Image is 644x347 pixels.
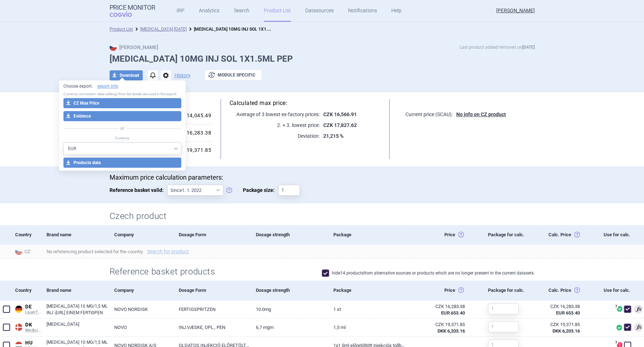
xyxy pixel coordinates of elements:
[205,70,261,80] button: Module specific
[410,303,465,310] div: CZK 16,283.38
[97,83,118,89] a: export info
[174,73,191,78] button: History
[173,225,250,245] div: Dosage Form
[230,132,320,140] p: Deviation:
[534,300,589,319] a: CZK 16,283.38EUR 653.40
[539,321,580,328] div: CZK 19,371.85
[410,321,465,328] div: CZK 19,371.85
[488,303,519,314] input: 1
[243,185,278,196] span: Package size:
[230,122,320,129] p: 2. + 3. lowest price:
[63,136,181,141] p: Currency
[534,319,589,337] a: CZK 19,371.85DKK 6,203.16
[483,225,534,245] div: Package for calc.
[410,303,465,316] abbr: SP-CAU-010 Německo
[13,246,41,256] span: CZ
[25,304,41,310] span: DE
[110,4,155,11] strong: Price Monitor
[172,147,212,154] div: CZK 19,371.85
[46,247,644,256] span: No referencing product selected for the country.
[15,324,22,331] img: Denmark
[230,111,320,118] p: Average of 3 lowest ex-factory prices:
[488,321,519,332] input: 1
[15,306,22,313] img: Germany
[25,322,41,328] span: DK
[441,310,465,316] strong: EUR 653.40
[147,249,189,254] a: Search for product
[25,328,41,333] span: Medicinpriser
[110,27,133,32] a: Product List
[41,225,109,245] div: Brand name
[634,305,643,313] span: 2nd lowest price
[456,111,506,117] strong: No info on CZ product
[63,111,181,121] button: Evidence
[323,111,357,117] strong: CZK 16,566.91
[110,70,143,80] button: Download
[13,302,41,315] a: DEDELauerTaxe [MEDICAL_DATA]
[459,44,535,51] p: Last product added/removed on
[405,281,482,300] div: Price
[399,111,453,118] p: Current price (SCAU):
[278,185,300,196] input: Package size:
[110,4,155,18] a: Price MonitorCOGVIO
[110,185,167,196] span: Reference basket valid:
[614,304,618,309] span: ?
[250,225,328,245] div: Dosage strength
[110,173,535,181] p: Maximum price calculation parameters:
[109,300,173,318] a: NOVO NORDISK
[110,44,117,51] img: CZ
[405,225,482,245] div: Price
[173,319,250,336] a: INJ.VÆSKE, OPL., PEN
[15,248,22,255] img: Czech Republic
[194,25,286,32] strong: [MEDICAL_DATA] 10MG INJ SOL 1X1.5ML PEP
[110,11,142,17] span: COGVIO
[589,225,634,245] div: Use for calc.
[328,319,405,336] a: 1,5 ml
[25,310,41,315] span: LauerTaxe [MEDICAL_DATA]
[173,300,250,318] a: FERTIGSPRITZEN
[634,323,643,331] span: 3rd lowest price
[172,113,212,119] div: CZK 14,045.49
[63,158,181,168] button: Products data
[110,54,535,64] h1: [MEDICAL_DATA] 10MG INJ SOL 1X1.5ML PEP
[13,225,41,245] div: Country
[534,225,589,245] div: Calc. Price
[110,44,158,50] strong: [PERSON_NAME]
[534,281,589,300] div: Calc. Price
[46,321,109,334] a: [MEDICAL_DATA]
[109,281,173,300] div: Company
[133,26,187,33] li: Sogroya 8.9.2025
[323,133,343,139] strong: 21,215 %
[589,281,634,300] div: Use for calc.
[539,303,580,310] div: CZK 16,283.38
[109,225,173,245] div: Company
[172,130,212,136] div: CZK 16,283.38
[63,92,181,97] p: Currency conversion rates settings from list details are used in the export.
[173,281,250,300] div: Dosage Form
[250,319,328,336] a: 6,7 mgm
[328,300,405,318] a: 1 St
[483,281,534,300] div: Package for calc.
[230,99,381,107] h5: Calculated max price:
[328,225,405,245] div: Package
[322,269,535,277] label: hide 14 products from alternative sources or products which are no longer present in the current ...
[63,98,181,108] button: CZ Max Price
[13,320,41,333] a: DKDKMedicinpriser
[25,340,41,346] span: HU
[110,26,133,33] li: Product List
[13,281,41,300] div: Country
[522,45,535,50] strong: [DATE]
[323,122,357,128] strong: CZK 17,827.62
[250,281,328,300] div: Dosage strength
[63,83,181,89] p: Choose export:
[46,303,109,316] a: [MEDICAL_DATA] 10 MG/1,5 ML INJ.-[URL] EINEM FERTIGPEN
[119,125,126,132] span: or
[109,319,173,336] a: NOVO
[140,27,187,32] a: [MEDICAL_DATA] [DATE]
[614,341,618,345] span: ?
[410,321,465,334] abbr: SP-CAU-010 Dánsko
[167,185,223,196] select: Reference basket valid:
[187,26,273,33] li: SOGROYA 10MG INJ SOL 1X1.5ML PEP
[110,210,535,222] h2: Czech product
[552,328,580,334] strong: DKK 6,203.16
